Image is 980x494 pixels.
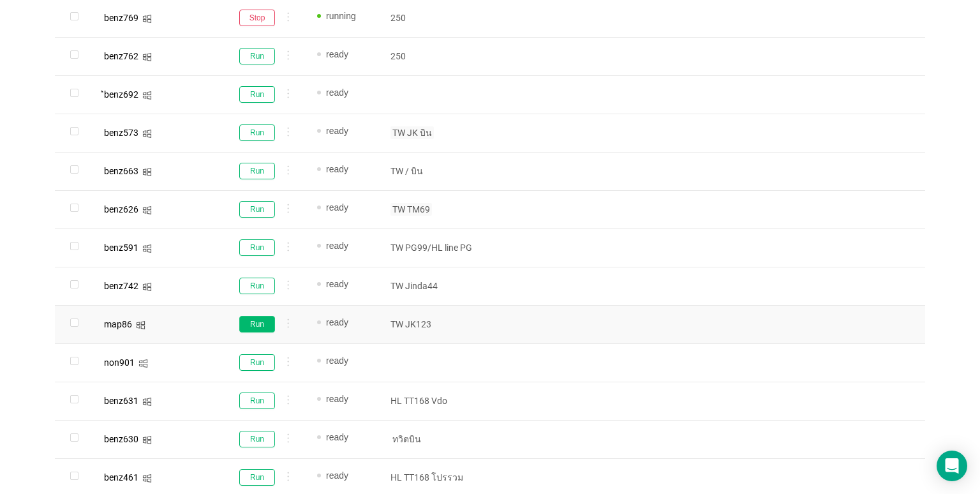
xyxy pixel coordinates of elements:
span: ready [326,279,348,289]
span: TW TM69 [390,203,432,216]
button: Run [239,48,275,64]
span: ready [326,49,348,59]
i: icon: windows [142,52,152,62]
div: benz663 [104,167,138,176]
p: TW Jinda44 [390,280,484,292]
button: Run [239,86,275,103]
div: benz631 [104,396,138,405]
div: benz591 [104,243,138,252]
i: icon: windows [142,129,152,138]
span: ready [326,126,348,136]
div: benz626 [104,205,138,214]
i: icon: windows [142,282,152,292]
i: icon: windows [142,244,152,253]
i: icon: windows [142,474,152,483]
button: Run [239,163,275,179]
button: Run [239,201,275,218]
span: ready [326,87,348,98]
div: benz461 [104,473,138,482]
span: ready [326,394,348,404]
span: ready [326,202,348,213]
div: benz769 [104,13,138,22]
i: icon: windows [142,435,152,445]
i: icon: windows [142,206,152,215]
button: Run [239,278,275,294]
i: icon: windows [138,359,148,368]
i: icon: windows [142,14,152,24]
div: benz573 [104,128,138,137]
span: running [326,11,356,21]
span: ready [326,470,348,481]
i: icon: windows [136,320,145,330]
span: ready [326,164,348,174]
i: icon: windows [142,167,152,177]
p: HL TT168 Vdo [390,394,484,407]
div: non901 [104,358,135,367]
span: ready [326,241,348,251]
button: Run [239,239,275,256]
button: Stop [239,10,275,26]
button: Run [239,469,275,486]
div: benz742 [104,281,138,290]
button: Run [239,431,275,447]
button: Run [239,393,275,409]
i: icon: windows [142,397,152,407]
p: 250 [390,50,484,63]
p: 250 [390,11,484,24]
span: ready [326,432,348,442]
span: ทวิตบิน [390,433,423,445]
span: TW JK บิน [390,126,434,139]
button: Run [239,124,275,141]
p: HL TT168 โปรรวม [390,471,484,484]
div: Open Intercom Messenger [937,451,967,481]
div: map86 [104,320,132,329]
span: ready [326,356,348,366]
p: TW PG99/HL line PG [390,241,484,254]
button: Run [239,354,275,371]
p: TW JK123 [390,318,484,331]
p: TW / บิน [390,165,484,177]
i: icon: windows [142,91,152,100]
div: benz762 [104,52,138,61]
div: ิbenz692 [104,90,138,99]
span: ready [326,317,348,327]
button: Run [239,316,275,333]
div: benz630 [104,435,138,444]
